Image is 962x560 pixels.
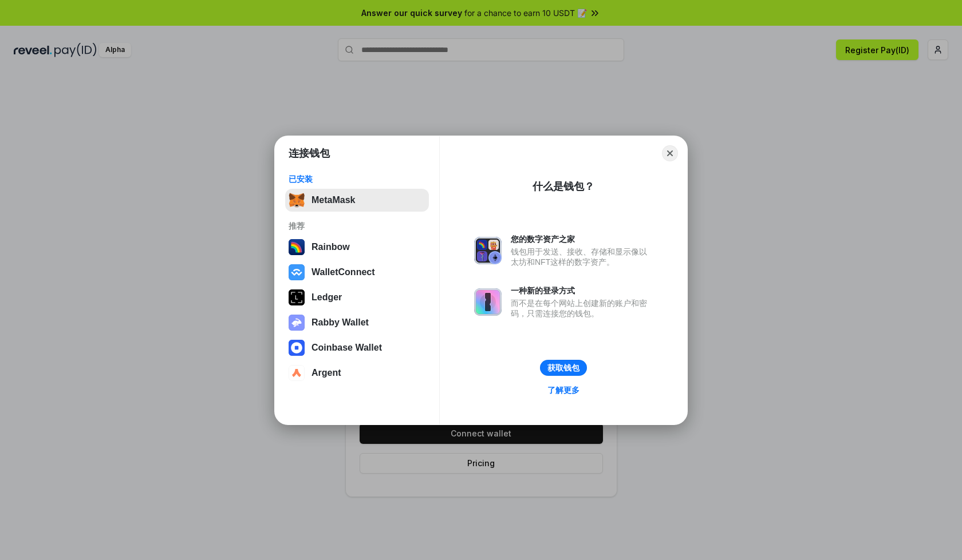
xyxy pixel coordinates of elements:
[312,343,382,353] div: Coinbase Wallet
[285,362,429,384] button: Argent
[285,311,429,334] button: Rabby Wallet
[541,383,586,398] a: 了解更多
[662,145,678,161] button: Close
[285,336,429,359] button: Coinbase Wallet
[289,239,305,255] img: svg+xml,%3Csvg%20width%3D%22120%22%20height%3D%22120%22%20viewBox%3D%220%200%20120%20120%22%20fil...
[511,285,653,296] div: 一种新的登录方式
[474,237,502,264] img: svg+xml,%3Csvg%20xmlns%3D%22http%3A%2F%2Fwww.w3.org%2F2000%2Fsvg%22%20fill%3D%22none%22%20viewBox...
[312,317,369,328] div: Rabby Wallet
[511,234,653,244] div: 您的数字资产之家
[289,365,305,381] img: svg+xml,%3Csvg%20width%3D%2228%22%20height%3D%2228%22%20viewBox%3D%220%200%2028%2028%22%20fill%3D...
[289,315,305,331] img: svg+xml,%3Csvg%20xmlns%3D%22http%3A%2F%2Fwww.w3.org%2F2000%2Fsvg%22%20fill%3D%22none%22%20viewBox...
[285,189,429,212] button: MetaMask
[289,192,305,208] img: svg+xml,%3Csvg%20fill%3D%22none%22%20height%3D%2233%22%20viewBox%3D%220%200%2035%2033%22%20width%...
[312,292,342,303] div: Ledger
[540,360,587,376] button: 获取钱包
[289,174,425,184] div: 已安装
[547,385,579,395] div: 了解更多
[289,289,305,305] img: svg+xml,%3Csvg%20xmlns%3D%22http%3A%2F%2Fwww.w3.org%2F2000%2Fsvg%22%20width%3D%2228%22%20height%3...
[312,267,375,277] div: WalletConnect
[312,368,341,378] div: Argent
[289,146,330,160] h1: 连接钱包
[312,242,350,252] div: Rainbow
[289,264,305,280] img: svg+xml,%3Csvg%20width%3D%2228%22%20height%3D%2228%22%20viewBox%3D%220%200%2028%2028%22%20fill%3D...
[511,298,653,319] div: 而不是在每个网站上创建新的账户和密码，只需连接您的钱包。
[285,261,429,284] button: WalletConnect
[289,340,305,356] img: svg+xml,%3Csvg%20width%3D%2228%22%20height%3D%2228%22%20viewBox%3D%220%200%2028%2028%22%20fill%3D...
[285,286,429,309] button: Ledger
[533,180,594,193] div: 什么是钱包？
[547,363,579,373] div: 获取钱包
[511,247,653,267] div: 钱包用于发送、接收、存储和显示像以太坊和NFT这样的数字资产。
[474,288,502,316] img: svg+xml,%3Csvg%20xmlns%3D%22http%3A%2F%2Fwww.w3.org%2F2000%2Fsvg%22%20fill%3D%22none%22%20viewBox...
[285,236,429,259] button: Rainbow
[289,221,425,231] div: 推荐
[312,195,355,205] div: MetaMask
